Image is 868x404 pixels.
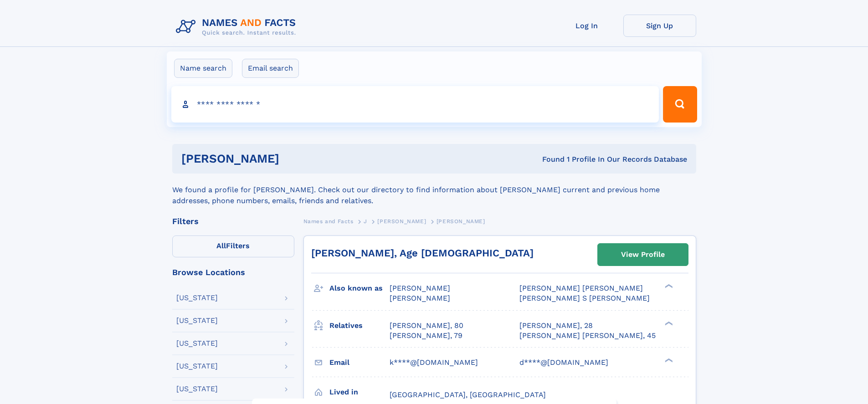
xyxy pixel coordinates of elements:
span: [GEOGRAPHIC_DATA], [GEOGRAPHIC_DATA] [390,390,546,399]
div: [US_STATE] [176,294,218,302]
a: Sign Up [623,15,696,37]
a: View Profile [598,244,688,266]
span: J [364,218,367,225]
div: [US_STATE] [176,340,218,347]
div: [US_STATE] [176,385,218,393]
span: All [216,241,226,250]
div: Filters [172,217,294,225]
input: search input [171,86,659,123]
a: [PERSON_NAME] [PERSON_NAME], 45 [519,331,656,341]
label: Email search [242,59,299,78]
span: [PERSON_NAME] [437,218,485,225]
div: ❯ [663,320,673,326]
div: View Profile [621,244,665,265]
button: Search Button [663,86,697,123]
h3: Also known as [329,281,390,296]
a: [PERSON_NAME], 79 [390,331,462,341]
img: Logo Names and Facts [172,15,303,39]
a: [PERSON_NAME], Age [DEMOGRAPHIC_DATA] [311,247,534,259]
a: [PERSON_NAME] [377,215,426,227]
div: Found 1 Profile In Our Records Database [411,154,687,164]
a: Log In [550,15,623,37]
div: ❯ [663,283,673,289]
div: ❯ [663,357,673,363]
h1: [PERSON_NAME] [181,153,411,164]
h3: Relatives [329,318,390,333]
div: [US_STATE] [176,317,218,324]
a: J [364,215,367,227]
a: [PERSON_NAME], 80 [390,321,463,331]
a: Names and Facts [303,215,354,227]
span: [PERSON_NAME] S [PERSON_NAME] [519,294,650,302]
a: [PERSON_NAME], 28 [519,321,593,331]
div: Browse Locations [172,268,294,276]
span: [PERSON_NAME] [377,218,426,225]
div: We found a profile for [PERSON_NAME]. Check out our directory to find information about [PERSON_N... [172,174,696,206]
h3: Lived in [329,384,390,400]
div: [US_STATE] [176,363,218,370]
span: [PERSON_NAME] [390,284,450,292]
label: Filters [172,235,294,257]
label: Name search [174,59,232,78]
span: [PERSON_NAME] [PERSON_NAME] [519,284,643,292]
span: [PERSON_NAME] [390,294,450,302]
h3: Email [329,355,390,370]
